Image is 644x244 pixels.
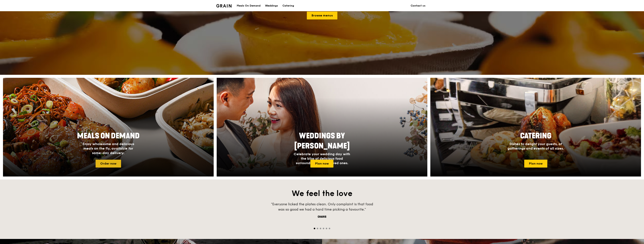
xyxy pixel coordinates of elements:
div: "Everyone licked the plates clean. Only complaint is that food was so good we had a hard time pic... [266,202,378,212]
span: Celebrate your wedding day with the bliss of delicious food surrounded by your loved ones. [294,152,350,165]
span: Weddings by [PERSON_NAME] [294,131,350,151]
a: Browse menus [307,12,337,19]
img: catering-card.e1cfaf3e.jpg [430,78,641,177]
img: Grain [216,4,231,7]
img: weddings-card.4f3003b8.jpg [217,78,427,177]
a: CateringDishes to delight your guests, at gatherings and events of all sizes.Plan now [430,78,641,177]
a: Weddings by [PERSON_NAME]Celebrate your wedding day with the bliss of delicious food surrounded b... [217,78,427,177]
a: Order now [96,160,121,168]
span: Go to slide 6 [329,228,330,229]
span: Go to slide 2 [317,228,318,229]
span: Dishes to delight your guests, at gatherings and events of all sizes. [508,142,564,151]
span: Catering [520,131,551,140]
a: Weddings [263,0,280,11]
a: Meals On DemandEnjoy wholesome and delicious meals on the fly, available for same-day delivery.Or... [3,78,214,177]
div: Catering [282,0,294,11]
div: Charis [266,215,378,219]
span: Go to slide 1 [314,228,315,229]
a: Plan now [524,160,547,168]
span: Go to slide 4 [323,228,324,229]
div: Weddings [265,0,278,11]
span: Meals On Demand [77,131,140,140]
a: Catering [280,0,296,11]
span: Enjoy wholesome and delicious meals on the fly, available for same-day delivery. [82,142,134,155]
a: Contact us [408,0,428,11]
div: Meals On Demand [237,0,261,11]
a: Plan now [310,160,333,168]
span: Go to slide 3 [320,228,321,229]
span: Go to slide 5 [326,228,327,229]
